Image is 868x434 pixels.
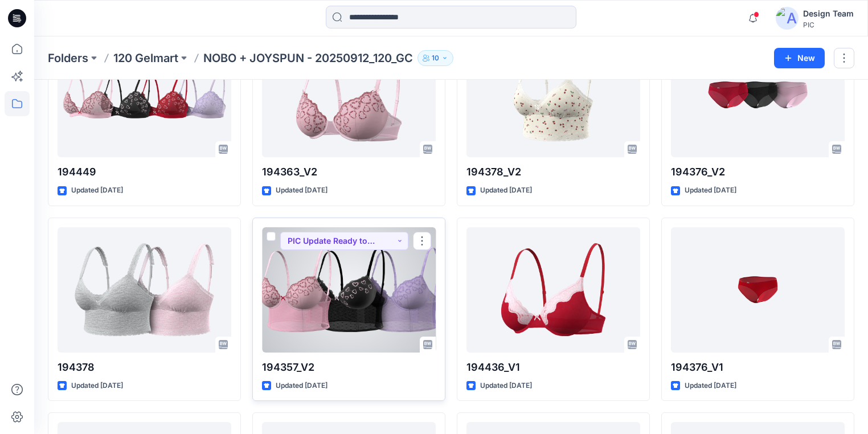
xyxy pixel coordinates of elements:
[48,50,88,66] a: Folders
[774,48,825,68] button: New
[58,164,231,180] p: 194449
[466,32,640,157] a: 194378_V2
[466,227,640,353] a: 194436_V1
[276,185,327,196] p: Updated [DATE]
[480,380,532,392] p: Updated [DATE]
[262,227,436,353] a: 194357_V2
[58,32,231,157] a: 194449
[671,359,845,375] p: 194376_V1
[58,359,231,375] p: 194378
[803,21,854,29] div: PIC
[417,50,453,66] button: 10
[671,32,845,157] a: 194376_V2
[203,50,413,66] p: NOBO + JOYSPUN - 20250912_120_GC
[803,7,854,21] div: Design Team
[776,7,799,30] img: avatar
[262,359,436,375] p: 194357_V2
[466,164,640,180] p: 194378_V2
[71,380,123,392] p: Updated [DATE]
[685,380,736,392] p: Updated [DATE]
[262,164,436,180] p: 194363_V2
[58,227,231,353] a: 194378
[276,380,327,392] p: Updated [DATE]
[671,227,845,353] a: 194376_V1
[71,185,123,196] p: Updated [DATE]
[685,185,736,196] p: Updated [DATE]
[480,185,532,196] p: Updated [DATE]
[113,50,178,66] a: 120 Gelmart
[671,164,845,180] p: 194376_V2
[432,52,439,64] p: 10
[466,359,640,375] p: 194436_V1
[262,32,436,157] a: 194363_V2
